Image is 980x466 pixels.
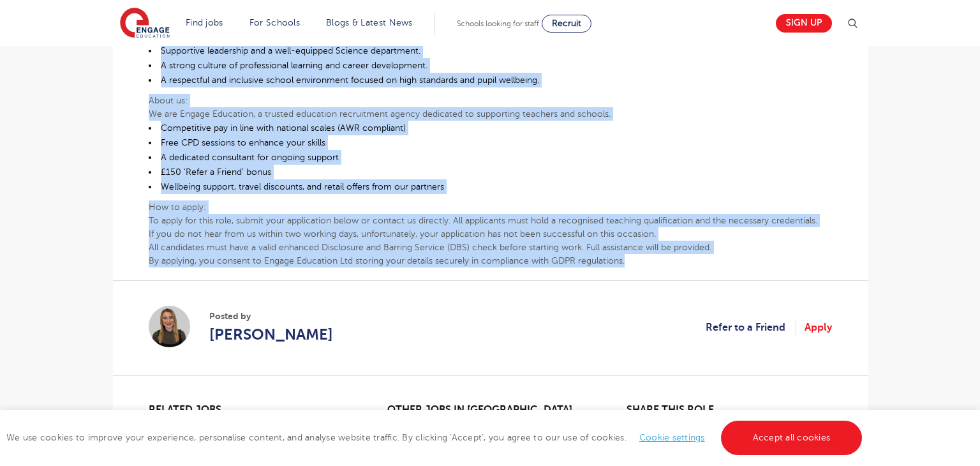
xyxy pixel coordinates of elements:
li: A dedicated consultant for ongoing support [149,150,832,165]
a: Accept all cookies [721,421,863,455]
a: Sign up [776,14,832,33]
p: All candidates must have a valid enhanced Disclosure and Barring Service (DBS) check before start... [149,241,832,254]
a: [PERSON_NAME] [209,323,333,346]
span: We use cookies to improve your experience, personalise content, and analyse website traffic. By c... [6,433,865,442]
a: For Schools [249,18,300,27]
li: Supportive leadership and a well-equipped Science department. [149,43,832,58]
h2: Related jobs [149,404,353,416]
li: A strong culture of professional learning and career development. [149,58,832,73]
a: Refer to a Friend [706,319,796,336]
b: How to apply: [149,202,206,212]
span: Posted by [209,310,333,323]
h2: Other jobs in [GEOGRAPHIC_DATA] [387,404,592,416]
img: Engage Education [120,8,170,40]
li: £150 ‘Refer a Friend’ bonus [149,165,832,179]
b: About us: [149,96,188,105]
a: Recruit [542,15,591,33]
h2: Share this role [627,404,831,423]
li: Free CPD sessions to enhance your skills [149,135,832,150]
a: Blogs & Latest News [326,18,413,27]
p: We are Engage Education, a trusted education recruitment agency dedicated to supporting teachers ... [149,107,832,121]
b: By applying, you consent to Engage Education Ltd storing your details securely in compliance with... [149,256,625,266]
span: Recruit [552,19,581,28]
a: Cookie settings [639,433,705,442]
a: Apply [805,319,832,336]
li: Wellbeing support, travel discounts, and retail offers from our partners [149,179,832,194]
p: To apply for this role, submit your application below or contact us directly. All applicants must... [149,214,832,227]
li: Competitive pay in line with national scales (AWR compliant) [149,121,832,135]
span: Schools looking for staff [457,19,539,28]
a: Find jobs [186,18,223,27]
p: If you do not hear from us within two working days, unfortunately, your application has not been ... [149,227,832,241]
li: A respectful and inclusive school environment focused on high standards and pupil wellbeing. [149,73,832,87]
